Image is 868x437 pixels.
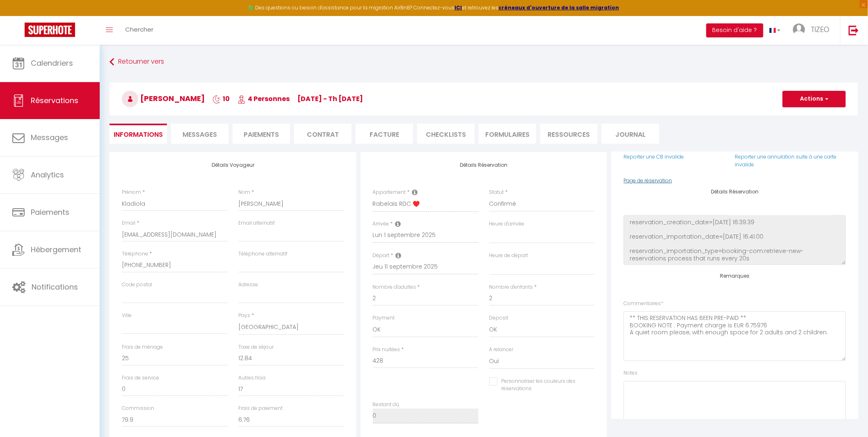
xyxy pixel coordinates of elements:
label: Frais de paiement [238,405,283,412]
span: Hébergement [31,244,81,255]
li: Informations [110,124,167,144]
span: 4 Personnes [238,94,290,103]
a: Chercher [119,16,160,45]
label: Heure de départ [489,252,528,260]
label: Commentaires [624,300,663,308]
span: Messages [183,130,217,139]
span: Paiements [31,207,69,217]
a: ... TIZEO [787,16,840,45]
label: Email [122,219,135,227]
a: créneaux d'ouverture de la salle migration [499,4,619,11]
span: TIZEO [811,24,830,34]
label: Pays [238,312,250,320]
button: Actions [783,91,846,107]
h4: Détails Réservation [624,189,846,195]
label: Code postal [122,281,152,289]
label: Appartement [373,189,406,196]
label: Restant dû [373,401,400,409]
a: Reporter une annulation suite à une carte invalide [735,153,836,168]
label: Email alternatif [238,219,275,227]
label: Prénom [122,189,141,196]
li: Journal [602,124,659,144]
label: Taxe de séjour [238,343,274,351]
label: Nombre d'adultes [373,283,416,291]
h4: Remarques [624,273,846,279]
li: Contrat [294,124,352,144]
label: Frais de service [122,374,159,382]
label: Adresse [238,281,258,289]
button: Ouvrir le widget de chat LiveChat [7,3,31,28]
h4: Détails Voyageur [122,162,344,168]
span: [PERSON_NAME] [122,93,205,103]
img: Super Booking [25,23,75,37]
label: Téléphone [122,250,148,258]
label: Départ [373,252,390,260]
label: Frais de ménage [122,343,163,351]
li: Ressources [540,124,598,144]
span: Analytics [31,170,64,180]
a: ICI [455,4,462,11]
a: Retourner vers [110,55,858,69]
label: Autres frais [238,374,266,382]
label: Heure d'arrivée [489,220,525,228]
label: Ville [122,312,132,320]
label: Nombre d'enfants [489,283,533,291]
span: Calendriers [31,58,73,68]
span: [DATE] - Th [DATE] [297,94,363,103]
span: Messages [31,132,68,143]
label: Prix nuitées [373,346,400,354]
label: Nom [238,189,250,196]
li: Paiements [233,124,290,144]
span: Notifications [32,282,78,292]
button: Besoin d'aide ? [706,23,763,37]
span: Réservations [31,95,78,106]
label: Deposit [489,314,509,322]
span: Chercher [125,25,153,34]
img: logout [849,25,859,35]
img: ... [793,23,805,36]
label: Payment [373,314,395,322]
li: CHECKLISTS [417,124,475,144]
a: Reporter une CB invalide [624,153,684,160]
label: Notes [624,369,637,377]
label: Téléphone alternatif [238,250,288,258]
li: FORMULAIRES [479,124,536,144]
h4: Détails Réservation [373,162,595,168]
span: 10 [212,94,230,103]
label: Arrivée [373,220,389,228]
label: Commission [122,405,154,412]
label: A relancer [489,346,514,354]
li: Facture [356,124,413,144]
a: Page de réservation [624,177,672,184]
label: Statut [489,189,504,196]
